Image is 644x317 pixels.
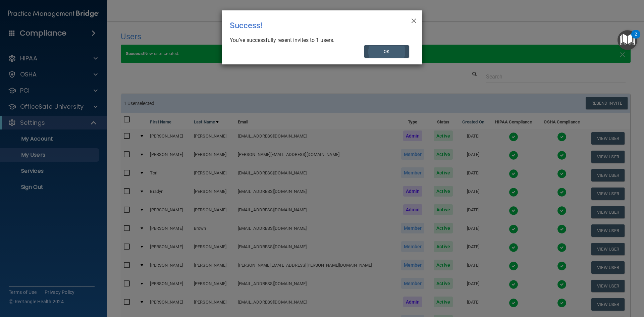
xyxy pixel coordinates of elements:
button: OK [364,45,409,58]
span: × [411,13,417,27]
button: Open Resource Center, 2 new notifications [618,30,637,50]
div: You’ve successfully resent invites to 1 users. [230,37,409,44]
div: Success! [230,16,387,35]
div: 2 [635,34,637,43]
